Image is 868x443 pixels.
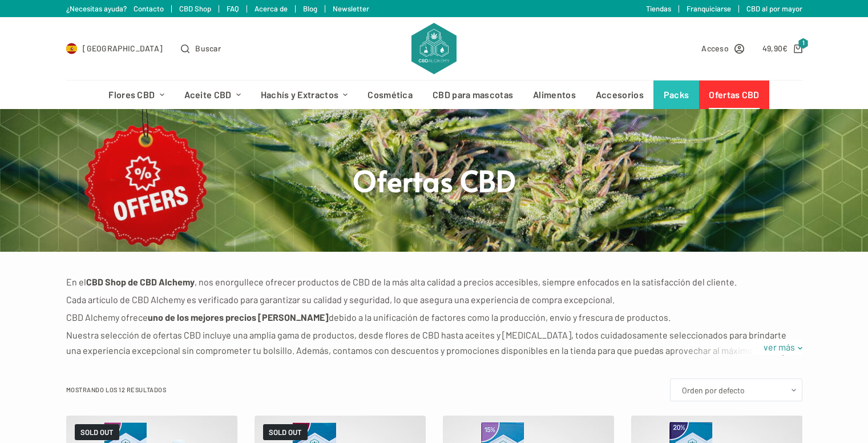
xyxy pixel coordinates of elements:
p: CBD Alchemy ofrece debido a la unificación de factores como la producción, envío y frescura de pr... [66,310,802,325]
button: Abrir formulario de búsqueda [181,42,221,55]
strong: CBD Shop de CBD Alchemy [86,276,195,287]
a: CBD al por mayor [746,4,802,13]
img: ES Flag [66,43,78,54]
a: Acerca de [255,4,288,13]
a: Acceso [701,42,744,55]
a: Select Country [66,42,163,55]
span: [GEOGRAPHIC_DATA] [83,42,163,55]
a: Carro de compra [762,42,802,55]
span: Acceso [701,42,729,55]
strong: uno de los mejores precios [PERSON_NAME] [148,312,329,323]
p: Mostrando los 12 resultados [66,385,167,395]
bdi: 49,90 [762,43,788,53]
a: Ofertas CBD [699,80,769,109]
a: ¿Necesitas ayuda? Contacto [66,4,164,13]
p: En el , nos enorgullece ofrecer productos de CBD de la más alta calidad a precios accesibles, sie... [66,275,802,289]
span: SOLD OUT [263,424,308,440]
a: Flores CBD [99,80,174,109]
a: Packs [653,80,699,109]
a: Tiendas [646,4,671,13]
p: Cada artículo de CBD Alchemy es verificado para garantizar su calidad y seguridad, lo que asegura... [66,292,802,307]
a: FAQ [227,4,239,13]
span: € [782,43,788,53]
img: CBD Alchemy [411,23,456,74]
select: Pedido de la tienda [670,378,802,401]
a: Cosmética [358,80,423,109]
a: Alimentos [523,80,586,109]
a: Blog [303,4,317,13]
a: CBD Shop [179,4,211,13]
h1: Ofertas CBD [220,162,648,199]
nav: Menú de cabecera [99,80,769,109]
a: ver más [756,340,802,355]
a: CBD para mascotas [423,80,523,109]
a: Hachís y Extractos [251,80,358,109]
span: Buscar [195,42,221,55]
a: Franquiciarse [687,4,731,13]
span: SOLD OUT [75,424,119,440]
a: Accesorios [586,80,653,109]
a: Newsletter [333,4,369,13]
a: Aceite CBD [174,80,251,109]
p: Nuestra selección de ofertas CBD incluye una amplia gama de productos, desde flores de CBD hasta ... [66,328,802,358]
span: 1 [798,38,809,49]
